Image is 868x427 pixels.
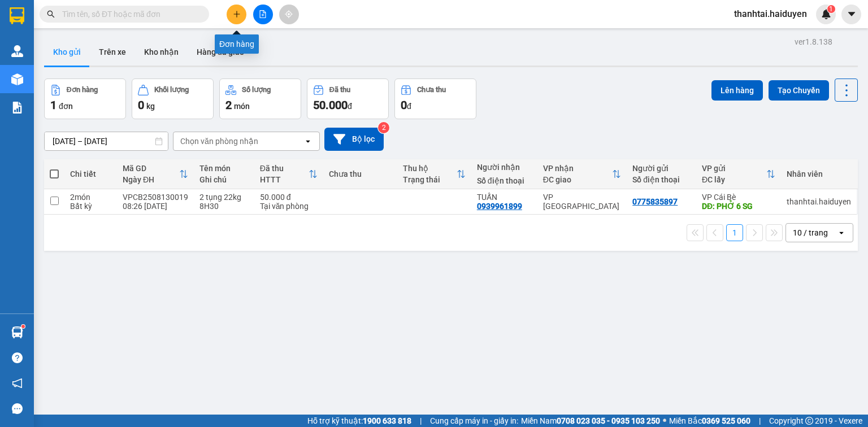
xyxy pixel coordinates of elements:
[233,10,241,18] span: plus
[62,8,196,20] input: Tìm tên, số ĐT hoặc mã đơn
[543,193,622,211] div: VP [GEOGRAPHIC_DATA]
[769,80,829,101] button: Tạo Chuyến
[123,193,188,202] div: VPCB2508130019
[329,169,392,178] div: Chưa thu
[254,159,324,189] th: Toggle SortBy
[420,415,422,427] span: |
[123,202,188,211] div: 08:26 [DATE]
[407,102,411,111] span: đ
[146,102,155,111] span: kg
[632,197,678,206] div: 0775835897
[632,164,691,173] div: Người gửi
[348,102,352,111] span: đ
[477,176,532,185] div: Số điện thoại
[827,5,835,13] sup: 1
[242,86,271,94] div: Số lượng
[847,9,857,19] span: caret-down
[132,79,214,119] button: Khối lượng0kg
[70,169,111,178] div: Chi tiết
[21,325,25,328] sup: 1
[227,5,246,24] button: plus
[199,175,249,184] div: Ghi chú
[363,416,411,425] strong: 1900 633 818
[397,159,471,189] th: Toggle SortBy
[521,415,660,427] span: Miền Nam
[180,136,258,147] div: Chọn văn phòng nhận
[702,193,775,202] div: VP Cái Bè
[726,224,743,241] button: 1
[154,86,189,94] div: Khối lượng
[477,163,532,172] div: Người nhận
[117,159,194,189] th: Toggle SortBy
[47,10,55,18] span: search
[394,79,476,119] button: Chưa thu0đ
[44,79,126,119] button: Đơn hàng1đơn
[123,164,179,173] div: Mã GD
[11,102,23,114] img: solution-icon
[253,5,273,24] button: file-add
[477,202,522,211] div: 0939961899
[11,45,23,57] img: warehouse-icon
[841,5,861,24] button: caret-down
[199,193,249,202] div: 2 tụng 22kg
[70,202,111,211] div: Bất kỳ
[477,193,532,202] div: TUẤN
[787,197,851,206] div: thanhtai.haiduyen
[12,378,23,389] span: notification
[401,98,407,112] span: 0
[285,10,293,18] span: aim
[313,98,348,112] span: 50.000
[702,202,775,211] div: DĐ: PHỞ 6 SG
[45,132,168,150] input: Select a date range.
[225,98,232,112] span: 2
[403,175,457,184] div: Trạng thái
[787,169,851,178] div: Nhân viên
[44,38,90,66] button: Kho gửi
[378,122,389,133] sup: 2
[50,98,57,112] span: 1
[543,164,613,173] div: VP nhận
[837,228,846,237] svg: open
[12,403,23,414] span: message
[188,38,253,66] button: Hàng đã giao
[829,5,833,13] span: 1
[329,86,350,94] div: Đã thu
[324,128,384,151] button: Bộ lọc
[307,79,389,119] button: Đã thu50.000đ
[260,202,318,211] div: Tại văn phòng
[702,175,766,184] div: ĐC lấy
[759,415,761,427] span: |
[725,7,816,21] span: thanhtai.haiduyen
[403,164,457,173] div: Thu hộ
[793,227,828,238] div: 10 / trang
[543,175,613,184] div: ĐC giao
[702,416,750,425] strong: 0369 525 060
[12,352,23,363] span: question-circle
[430,415,518,427] span: Cung cấp máy in - giấy in:
[234,102,250,111] span: món
[805,417,813,425] span: copyright
[696,159,781,189] th: Toggle SortBy
[259,10,267,18] span: file-add
[138,98,144,112] span: 0
[417,86,446,94] div: Chưa thu
[67,86,98,94] div: Đơn hàng
[11,73,23,85] img: warehouse-icon
[199,202,249,211] div: 8H30
[199,164,249,173] div: Tên món
[59,102,73,111] span: đơn
[669,415,750,427] span: Miền Bắc
[260,164,309,173] div: Đã thu
[303,137,313,146] svg: open
[557,416,660,425] strong: 0708 023 035 - 0935 103 250
[821,9,831,19] img: icon-new-feature
[795,36,832,48] div: ver 1.8.138
[10,7,24,24] img: logo-vxr
[70,193,111,202] div: 2 món
[711,80,763,101] button: Lên hàng
[123,175,179,184] div: Ngày ĐH
[702,164,766,173] div: VP gửi
[632,175,691,184] div: Số điện thoại
[219,79,301,119] button: Số lượng2món
[279,5,299,24] button: aim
